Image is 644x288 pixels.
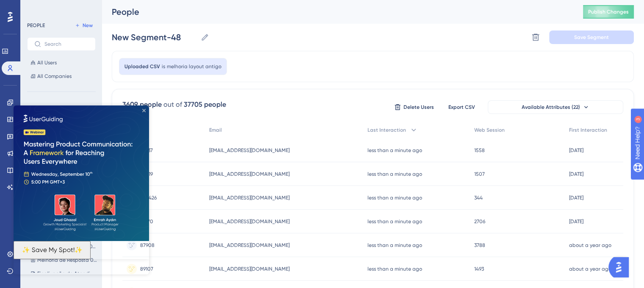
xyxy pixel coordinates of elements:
[37,73,72,80] span: All Companies
[209,171,290,177] span: [EMAIL_ADDRESS][DOMAIN_NAME]
[569,266,611,272] time: about a year ago
[569,171,583,177] time: [DATE]
[569,195,583,201] time: [DATE]
[569,127,607,133] span: First Interaction
[27,58,96,68] button: All Users
[209,194,290,201] span: [EMAIL_ADDRESS][DOMAIN_NAME]
[474,266,484,272] span: 1493
[474,194,483,201] span: 344
[440,100,483,114] button: Export CSV
[129,3,132,7] div: Close Preview
[393,100,435,114] button: Delete Users
[368,127,406,133] span: Last Interaction
[167,63,221,70] span: melhoria layout antigo
[122,100,162,110] div: 3609 people
[37,59,57,66] span: All Users
[368,147,422,153] time: less than a minute ago
[569,219,583,224] time: [DATE]
[583,5,634,19] button: Publish Changes
[474,218,485,225] span: 2706
[209,218,290,225] span: [EMAIL_ADDRESS][DOMAIN_NAME]
[27,71,96,81] button: All Companies
[112,31,197,43] input: Segment Name
[549,30,634,44] button: Save Segment
[209,127,222,133] span: Email
[522,104,580,111] span: Available Attributes (22)
[569,147,583,153] time: [DATE]
[488,100,623,114] button: Available Attributes (22)
[209,266,290,272] span: [EMAIL_ADDRESS][DOMAIN_NAME]
[368,266,422,272] time: less than a minute ago
[608,255,634,280] iframe: UserGuiding AI Assistant Launcher
[368,219,422,224] time: less than a minute ago
[72,20,96,30] button: New
[162,63,165,70] span: is
[474,127,505,133] span: Web Session
[209,242,290,249] span: [EMAIL_ADDRESS][DOMAIN_NAME]
[368,171,422,177] time: less than a minute ago
[112,6,562,18] div: People
[44,41,88,47] input: Search
[27,22,45,29] div: PEOPLE
[83,22,93,29] span: New
[474,171,485,177] span: 1507
[404,104,434,111] span: Delete Users
[474,147,485,154] span: 1558
[163,100,182,110] div: out of
[184,100,226,110] div: 37705 people
[474,242,485,249] span: 3788
[574,34,609,41] span: Save Segment
[124,63,160,70] span: Uploaded CSV
[569,242,611,248] time: about a year ago
[209,147,290,154] span: [EMAIL_ADDRESS][DOMAIN_NAME]
[59,4,61,11] div: 3
[368,242,422,248] time: less than a minute ago
[20,2,53,12] span: Need Help?
[368,195,422,201] time: less than a minute ago
[588,8,629,15] span: Publish Changes
[448,104,475,111] span: Export CSV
